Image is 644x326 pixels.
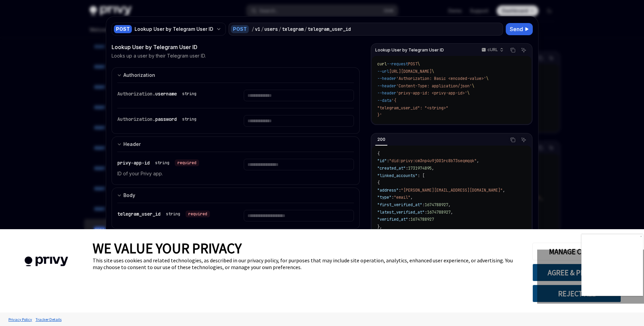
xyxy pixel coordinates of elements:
[255,26,260,32] div: v1
[244,210,354,221] input: Enter telegram_user_id
[472,83,474,89] span: \
[112,67,360,83] button: Expand input section
[519,46,528,55] button: Ask AI
[231,25,249,33] div: POST
[93,239,242,257] span: WE VALUE YOUR PRIVACY
[396,83,472,89] span: 'Content-Type: application/json'
[418,173,425,178] span: : [
[252,26,254,32] div: /
[123,191,135,199] div: Body
[396,76,486,81] span: 'Authorization: Basic <encoded-value>'
[117,116,155,122] span: Authorization.
[408,61,418,67] span: POST
[117,91,155,97] span: Authorization.
[486,76,488,81] span: \
[377,112,382,118] span: }'
[155,116,177,122] span: password
[186,211,210,217] div: required
[508,135,517,144] button: Copy the contents from the code block
[264,26,278,32] div: users
[112,22,226,36] button: POSTLookup User by Telegram User ID
[581,234,643,296] div: cookie consent notice
[135,26,213,32] div: Lookup User by Telegram User ID
[377,158,387,164] span: "id"
[377,76,396,81] span: --header
[117,90,199,98] div: Authorization.username
[117,115,199,123] div: Authorization.password
[244,159,354,170] input: Enter privy-app-id
[117,210,210,218] div: telegram_user_id
[418,61,420,67] span: \
[467,90,470,96] span: \
[279,26,281,32] div: /
[387,61,408,67] span: --request
[377,98,391,103] span: --data
[391,98,396,103] span: '{
[377,83,396,89] span: --header
[244,115,354,127] input: Enter password
[244,90,354,101] input: Enter username
[261,26,264,32] div: /
[408,166,432,171] span: 1731974895
[114,25,132,33] div: POST
[377,224,382,230] span: },
[375,135,387,144] div: 200
[282,26,304,32] div: telegram
[377,195,391,200] span: "type"
[155,91,177,97] span: username
[519,135,528,144] button: Ask AI
[112,136,360,152] button: Expand input section
[377,188,399,193] span: "address"
[401,188,503,193] span: "[PERSON_NAME][EMAIL_ADDRESS][DOMAIN_NAME]"
[508,46,517,55] button: Copy the contents from the code block
[532,243,621,260] button: MANAGE CHOICES
[175,159,199,166] div: required
[93,257,522,270] div: This site uses cookies and related technologies, as described in our privacy policy, for purposes...
[377,61,387,67] span: curl
[432,69,434,74] span: \
[112,43,360,51] div: Lookup User by Telegram User ID
[34,313,63,325] a: Tracker Details
[389,158,477,164] span: "did:privy:cm3np4u9j001rc8b73seqmqqk"
[487,47,498,52] p: cURL
[478,44,506,56] button: cURL
[377,69,389,74] span: --url
[112,52,206,59] p: Looks up a user by their Telegram user ID.
[7,313,34,325] a: Privacy Policy
[448,202,451,208] span: ,
[10,247,82,276] img: company logo
[112,188,360,203] button: Expand input section
[425,210,427,215] span: :
[377,210,425,215] span: "latest_verified_at"
[117,159,199,167] div: privy-app-id
[391,195,394,200] span: :
[377,217,408,222] span: "verified_at"
[425,202,448,208] span: 1674788927
[377,173,418,178] span: "linked_accounts"
[117,170,228,178] p: ID of your Privy app.
[410,217,434,222] span: 1674788927
[304,26,307,32] div: /
[308,26,351,32] div: telegram_user_id
[399,188,401,193] span: :
[406,166,408,171] span: :
[377,202,422,208] span: "first_verified_at"
[394,195,410,200] span: "email"
[377,166,406,171] span: "created_at"
[377,180,380,186] span: {
[375,47,444,53] span: Lookup User by Telegram User ID
[389,69,432,74] span: [URL][DOMAIN_NAME]
[640,236,642,237] div: close button
[396,90,467,96] span: 'privy-app-id: <privy-app-id>'
[422,202,425,208] span: :
[117,211,161,217] span: telegram_user_id
[506,23,533,35] button: Send
[408,217,410,222] span: :
[410,195,413,200] span: ,
[532,264,621,281] button: AGREE & PROCEED
[477,158,479,164] span: ,
[387,158,389,164] span: :
[377,105,448,111] span: "telegram_user_id": "<string>"
[427,210,451,215] span: 1674788927
[432,166,434,171] span: ,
